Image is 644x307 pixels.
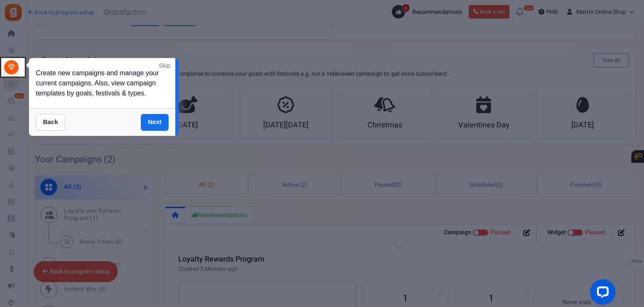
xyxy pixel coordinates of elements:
a: Back [36,114,65,131]
div: Create new campaigns and manage your current campaigns. Also, view campaign templates by goals, f... [29,58,175,109]
a: Next [141,114,169,131]
a: Skip [159,61,170,70]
